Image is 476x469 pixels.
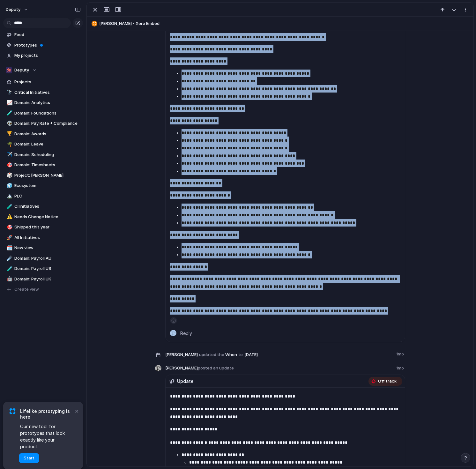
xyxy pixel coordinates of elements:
[199,352,224,358] span: updated the
[7,182,11,190] div: 🧊
[7,275,11,283] div: 🤖
[6,141,12,147] button: 🌴
[396,350,405,357] span: 1mo
[7,151,11,158] div: ✈️
[14,89,81,96] span: Critical Initiatives
[14,182,81,189] span: Ecosystem
[14,67,29,73] span: Deputy
[3,139,83,149] a: 🌴Domain: Leave
[180,330,192,337] span: Reply
[6,265,12,272] button: 🧪
[6,234,12,241] button: 🚀
[3,51,83,60] a: My projects
[3,254,83,263] a: ☄️Domain: Payroll AU
[3,119,83,128] a: 👽Domain: Pay Rate + Compliance
[3,150,83,160] a: ✈️Domain: Scheduling
[3,160,83,170] a: 🎯Domain: Timesheets
[177,378,194,384] span: Update
[7,141,11,148] div: 🌴
[238,352,243,358] span: to
[14,110,81,116] span: Domain: Foundations
[6,110,12,116] button: 🧪
[24,455,34,461] span: Start
[3,212,83,222] div: ⚠️Needs Change Notice
[14,42,81,48] span: Prototypes
[3,30,83,40] a: Feed
[14,79,81,85] span: Projects
[7,234,11,241] div: 🚀
[6,152,12,158] button: ✈️
[14,245,81,251] span: New view
[14,255,81,262] span: Domain: Payroll AU
[14,286,39,293] span: Create view
[7,89,11,96] div: 🔭
[165,352,198,358] span: [PERSON_NAME]
[3,233,83,242] a: 🚀All Initiatives
[3,108,83,118] div: 🧪Domain: Foundations
[6,182,12,189] button: 🧊
[19,453,39,463] button: Start
[7,255,11,262] div: ☄️
[6,100,12,106] button: 📈
[198,365,234,370] span: posted an update
[99,20,471,27] span: [PERSON_NAME] - Xero Embed
[14,100,81,106] span: Domain: Analytics
[20,423,73,450] span: Our new tool for prototypes that look exactly like your product.
[3,222,83,232] div: 🎯Shipped this year
[6,193,12,199] button: 🏔️
[7,172,11,179] div: 🎲
[90,19,471,29] button: [PERSON_NAME] - Xero Embed
[6,172,12,179] button: 🎲
[7,99,11,107] div: 📈
[7,265,11,272] div: 🧪
[14,224,81,230] span: Shipped this year
[3,41,83,50] a: Prototypes
[6,276,12,282] button: 🤖
[3,202,83,211] a: 🧪CI Initiatives
[3,88,83,97] a: 🔭Critical Initiatives
[3,129,83,139] a: 🏆Domain: Awards
[3,98,83,108] a: 📈Domain: Analytics
[6,245,12,251] button: 🗓️
[3,243,83,253] div: 🗓️New view
[6,214,12,220] button: ⚠️
[6,89,12,96] button: 🔭
[165,350,392,359] span: When
[3,171,83,180] a: 🎲Project: [PERSON_NAME]
[396,365,405,373] span: 1mo
[14,32,81,38] span: Feed
[7,109,11,117] div: 🧪
[6,120,12,127] button: 👽
[14,152,81,158] span: Domain: Scheduling
[7,120,11,127] div: 👽
[7,213,11,220] div: ⚠️
[3,77,83,87] a: Projects
[3,264,83,273] a: 🧪Domain: Payroll US
[3,274,83,284] a: 🤖Domain: Payroll UK
[378,378,397,384] span: Off track
[14,214,81,220] span: Needs Change Notice
[14,172,81,179] span: Project: [PERSON_NAME]
[14,162,81,168] span: Domain: Timesheets
[6,6,20,13] span: deputy
[14,131,81,137] span: Domain: Awards
[6,255,12,262] button: ☄️
[7,244,11,252] div: 🗓️
[6,224,12,230] button: 🎯
[7,224,11,231] div: 🎯
[6,131,12,137] button: 🏆
[14,276,81,282] span: Domain: Payroll UK
[14,141,81,147] span: Domain: Leave
[6,203,12,210] button: 🧪
[73,407,80,415] button: Dismiss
